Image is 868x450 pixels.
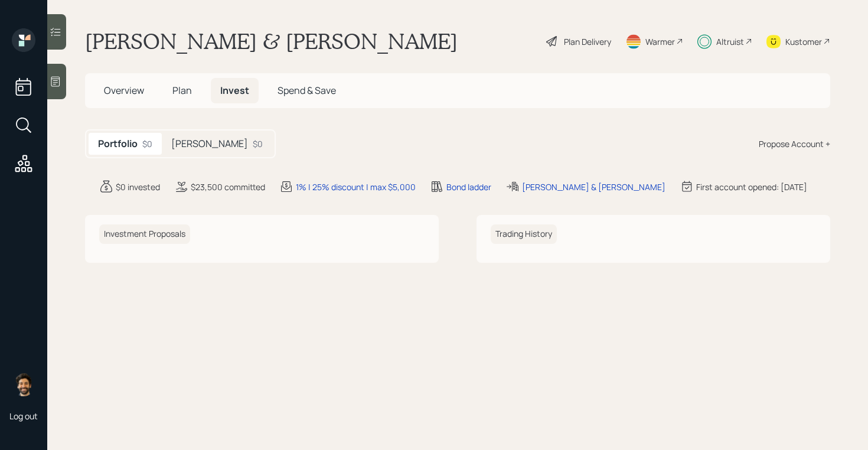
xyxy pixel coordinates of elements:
[446,181,491,193] div: Bond ladder
[98,138,138,149] h5: Portfolio
[253,138,263,150] div: $0
[99,224,190,244] h6: Investment Proposals
[9,410,38,422] div: Log out
[759,138,830,150] div: Propose Account +
[85,28,458,54] h1: [PERSON_NAME] & [PERSON_NAME]
[172,84,192,97] span: Plan
[564,35,611,48] div: Plan Delivery
[296,181,416,193] div: 1% | 25% discount | max $5,000
[278,84,336,97] span: Spend & Save
[171,138,248,149] h5: [PERSON_NAME]
[696,181,807,193] div: First account opened: [DATE]
[142,138,152,150] div: $0
[491,224,557,244] h6: Trading History
[220,84,249,97] span: Invest
[645,35,675,48] div: Warmer
[785,35,822,48] div: Kustomer
[191,181,265,193] div: $23,500 committed
[12,373,35,396] img: eric-schwartz-headshot.png
[116,181,160,193] div: $0 invested
[716,35,744,48] div: Altruist
[104,84,144,97] span: Overview
[522,181,665,193] div: [PERSON_NAME] & [PERSON_NAME]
